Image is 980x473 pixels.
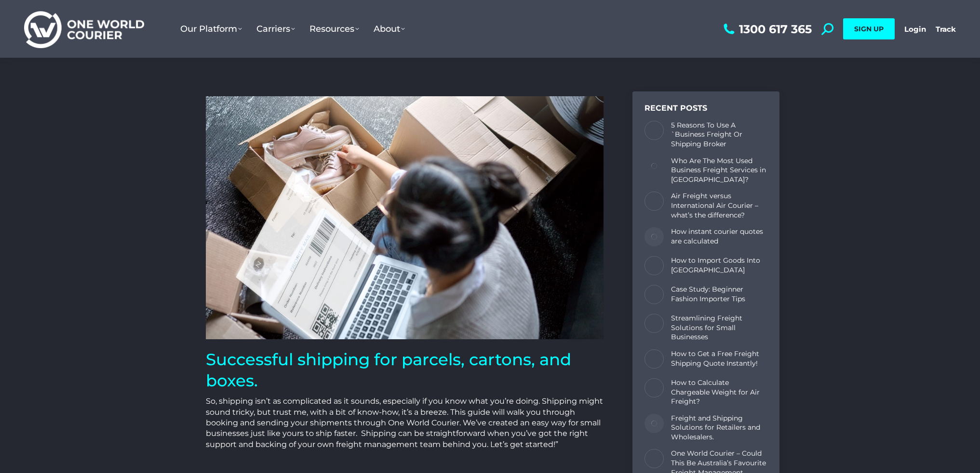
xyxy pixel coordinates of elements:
[644,103,767,114] div: Recent Posts
[206,396,604,450] p: So, shipping isn’t as complicated as it sounds, especially if you know what you’re doing. Shippin...
[173,14,249,44] a: Our Platform
[904,25,926,34] a: Login
[644,227,664,246] a: Post image
[644,192,664,211] a: Post image
[309,24,359,34] span: Resources
[644,121,664,140] a: Post image
[644,349,664,369] a: Post image
[671,414,767,442] a: Freight and Shipping Solutions for Retailers and Wholesalers.
[843,18,895,39] a: SIGN UP
[644,256,664,275] a: Post image
[721,23,812,35] a: 1300 617 365
[671,349,767,368] a: How to Get a Free Freight Shipping Quote Instantly!
[256,24,295,34] span: Carriers
[644,314,664,333] a: Post image
[671,192,767,220] a: Air Freight versus International Air Courier – what’s the difference?
[644,378,664,397] a: Post image
[671,121,767,149] a: 5 Reasons To Use A `Business Freight Or Shipping Broker
[671,314,767,342] a: Streamlining Freight Solutions for Small Businesses
[671,256,767,275] a: How to Import Goods Into [GEOGRAPHIC_DATA]
[180,24,242,34] span: Our Platform
[854,25,884,33] span: SIGN UP
[302,14,366,44] a: Resources
[671,227,767,246] a: How instant courier quotes are calculated
[644,414,664,433] a: Post image
[671,156,767,185] a: Who Are The Most Used Business Freight Services in [GEOGRAPHIC_DATA]?
[671,378,767,407] a: How to Calculate Chargeable Weight for Air Freight?
[644,449,664,468] a: Post image
[366,14,412,44] a: About
[206,96,604,339] img: fashion, start shipping boxes. advice for shippers. girl packing boxes with laptop
[249,14,302,44] a: Carriers
[24,10,144,49] img: One World Courier
[374,24,405,34] span: About
[644,285,664,304] a: Post image
[644,156,664,176] a: Post image
[206,349,604,391] h1: Successful shipping for parcels, cartons, and boxes.
[671,285,767,304] a: Case Study: Beginner Fashion Importer Tips
[936,25,956,34] a: Track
